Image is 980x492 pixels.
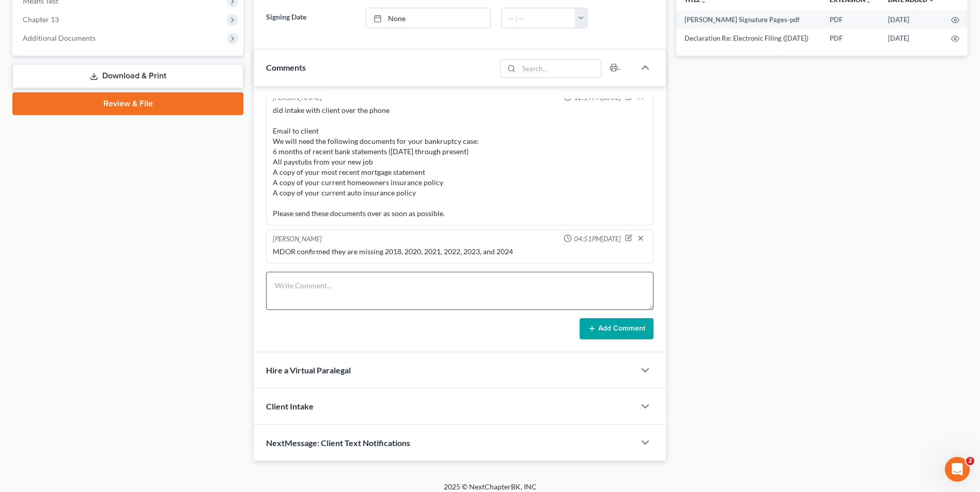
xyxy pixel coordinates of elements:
[12,92,243,115] a: Review & File
[266,401,314,411] span: Client Intake
[821,10,880,29] td: PDF
[821,29,880,47] td: PDF
[23,15,59,24] span: Chapter 13
[266,62,306,72] span: Comments
[266,365,351,375] span: Hire a Virtual Paralegal
[273,93,322,103] div: [PERSON_NAME]
[266,438,410,448] span: NextMessage: Client Text Notifications
[966,457,974,465] span: 2
[519,60,601,77] input: Search...
[273,234,322,244] div: [PERSON_NAME]
[12,64,243,88] a: Download & Print
[502,8,575,28] input: -- : --
[273,105,647,219] div: did intake with client over the phone Email to client We will need the following documents for yo...
[574,234,621,244] span: 04:51PM[DATE]
[580,318,654,340] button: Add Comment
[23,34,96,42] span: Additional Documents
[261,8,360,28] label: Signing Date
[676,10,821,29] td: [PERSON_NAME] Signature Pages-pdf
[880,29,943,47] td: [DATE]
[880,10,943,29] td: [DATE]
[366,8,490,28] a: None
[676,29,821,47] td: Declaration Re: Electronic Filing ([DATE])
[945,457,970,482] iframe: Intercom live chat
[273,247,647,257] div: MDOR confirmed they are missing 2018, 2020, 2021, 2022, 2023, and 2024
